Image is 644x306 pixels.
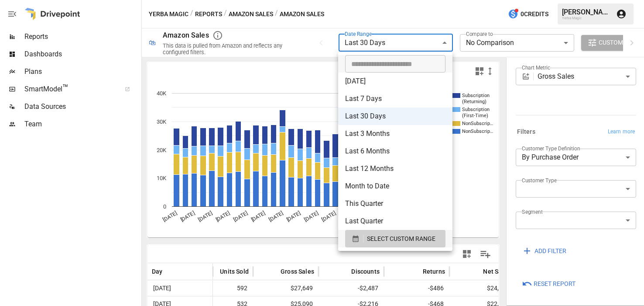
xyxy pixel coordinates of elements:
li: Last 12 Months [338,160,452,177]
span: SELECT CUSTOM RANGE [367,233,435,244]
li: [DATE] [338,73,452,90]
li: This Quarter [338,195,452,212]
li: Month to Date [338,177,452,195]
button: SELECT CUSTOM RANGE [345,230,445,247]
li: Last Quarter [338,212,452,230]
li: Last 3 Months [338,125,452,143]
li: Last 6 Months [338,143,452,160]
li: Last 30 Days [338,108,452,125]
li: Last 7 Days [338,90,452,108]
